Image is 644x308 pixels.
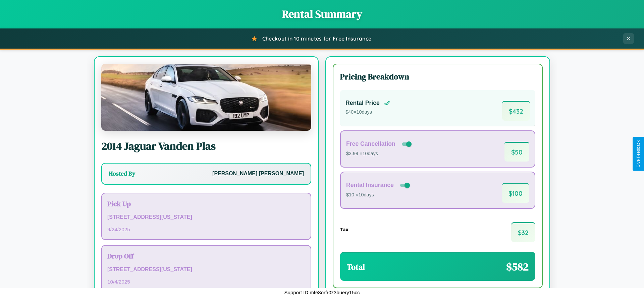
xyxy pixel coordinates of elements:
h3: Pricing Breakdown [340,71,535,82]
img: Jaguar Vanden Plas [101,64,311,131]
h4: Rental Price [345,100,380,107]
h3: Drop Off [107,251,305,261]
span: Checkout in 10 minutes for Free Insurance [262,35,371,42]
span: $ 50 [504,142,529,162]
p: $10 × 10 days [346,191,411,199]
p: 9 / 24 / 2025 [107,225,305,234]
h4: Rental Insurance [346,182,394,189]
h2: 2014 Jaguar Vanden Plas [101,139,311,153]
p: $ 40 × 10 days [345,108,390,117]
span: $ 432 [502,101,530,121]
p: [PERSON_NAME] [PERSON_NAME] [212,169,304,179]
p: Support ID: mfe8orfr0z3buery15cc [284,288,360,297]
h3: Total [347,261,365,272]
h1: Rental Summary [7,7,637,21]
span: $ 32 [511,222,535,242]
h4: Free Cancellation [346,140,395,147]
h4: Tax [340,227,348,232]
div: Give Feedback [636,140,641,168]
p: 10 / 4 / 2025 [107,277,305,286]
h3: Pick Up [107,199,305,208]
p: [STREET_ADDRESS][US_STATE] [107,212,305,222]
p: [STREET_ADDRESS][US_STATE] [107,265,305,274]
span: $ 100 [502,183,529,203]
h3: Hosted By [109,170,135,178]
span: $ 582 [506,259,529,274]
p: $3.99 × 10 days [346,149,413,158]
